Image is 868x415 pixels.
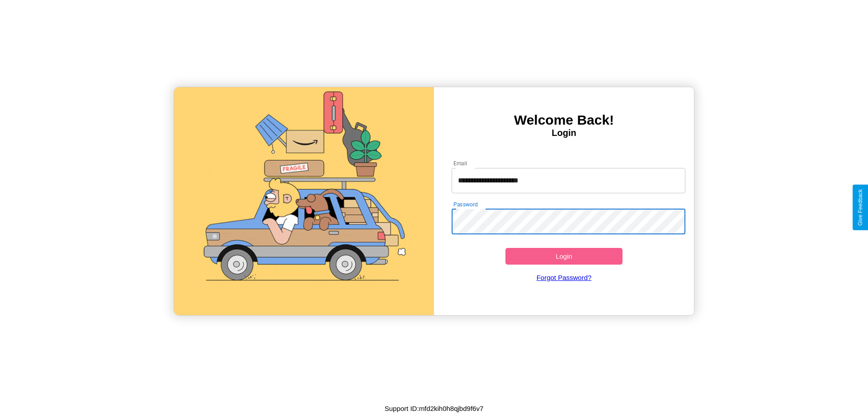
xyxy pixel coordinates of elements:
img: gif [174,87,434,315]
p: Support ID: mfd2kih0h8qjbd9f6v7 [385,402,483,415]
h4: Login [434,128,694,138]
label: Email [453,159,467,167]
a: Forgot Password? [447,265,681,290]
label: Password [453,201,477,208]
h3: Welcome Back! [434,112,694,128]
div: Give Feedback [857,189,863,226]
button: Login [505,248,623,265]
